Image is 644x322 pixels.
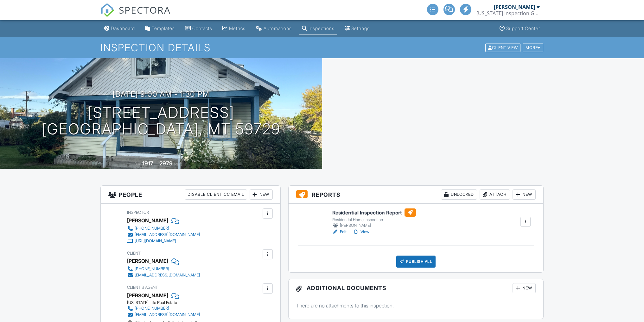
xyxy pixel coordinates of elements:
div: New [513,283,536,293]
div: Montana Inspection Group [476,10,540,16]
a: [PHONE_NUMBER] [127,225,200,232]
div: New [513,189,536,200]
a: View [353,229,369,235]
img: The Best Home Inspection Software - Spectora [100,3,114,17]
a: Metrics [220,23,248,34]
a: [PERSON_NAME] [127,291,168,300]
span: Client [127,251,141,256]
div: Dashboard [111,26,135,31]
div: Contacts [192,26,212,31]
div: [PERSON_NAME] [127,216,168,225]
div: Settings [351,26,370,31]
a: Automations (Advanced) [253,23,294,34]
div: [EMAIL_ADDRESS][DOMAIN_NAME] [135,273,200,278]
a: [EMAIL_ADDRESS][DOMAIN_NAME] [127,312,200,318]
div: Residential Home Inspection [332,217,416,222]
div: 2979 [159,160,173,167]
div: Publish All [396,256,436,268]
a: Dashboard [102,23,137,34]
div: Unlocked [441,189,477,200]
a: Residential Inspection Report Residential Home Inspection [PERSON_NAME] [332,208,416,229]
a: Support Center [497,23,543,34]
a: Client View [485,45,522,50]
p: There are no attachments to this inspection. [296,302,536,309]
span: Built [134,162,141,166]
a: Inspections [299,23,337,34]
div: [US_STATE] Life Real Estate [127,300,205,305]
div: 1917 [142,160,153,167]
div: Inspections [309,26,335,31]
a: Settings [342,23,372,34]
span: sq. ft. [174,162,182,166]
div: New [250,189,273,200]
div: Disable Client CC Email [185,189,247,200]
span: SPECTORA [119,3,171,16]
a: SPECTORA [100,9,171,22]
a: [PHONE_NUMBER] [127,266,200,272]
a: [URL][DOMAIN_NAME] [127,238,200,244]
div: Client View [485,43,520,52]
div: [PHONE_NUMBER] [135,226,169,231]
div: [URL][DOMAIN_NAME] [135,238,176,244]
div: [EMAIL_ADDRESS][DOMAIN_NAME] [135,312,200,317]
h3: Additional Documents [289,279,544,297]
a: [EMAIL_ADDRESS][DOMAIN_NAME] [127,272,200,278]
div: [PHONE_NUMBER] [135,306,169,311]
h1: Inspection Details [100,42,544,53]
a: Contacts [182,23,215,34]
div: More [523,43,543,52]
a: Templates [143,23,177,34]
h6: Residential Inspection Report [332,208,416,217]
div: [PHONE_NUMBER] [135,266,169,271]
h1: [STREET_ADDRESS] [GEOGRAPHIC_DATA], MT 59729 [42,104,280,138]
h3: [DATE] 9:00 am - 1:30 pm [112,90,209,98]
h3: People [101,186,280,204]
div: Automations [264,26,292,31]
div: [PERSON_NAME] [332,222,416,229]
div: [PERSON_NAME] [127,256,168,266]
div: Metrics [229,26,245,31]
span: Client's Agent [127,285,158,290]
div: [EMAIL_ADDRESS][DOMAIN_NAME] [135,232,200,237]
a: [EMAIL_ADDRESS][DOMAIN_NAME] [127,232,200,238]
div: Attach [480,189,510,200]
div: Support Center [506,26,540,31]
div: [PERSON_NAME] [494,4,535,10]
div: Templates [152,26,175,31]
a: Edit [332,229,347,235]
a: [PHONE_NUMBER] [127,305,200,312]
span: Inspector [127,210,149,215]
h3: Reports [289,186,544,204]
